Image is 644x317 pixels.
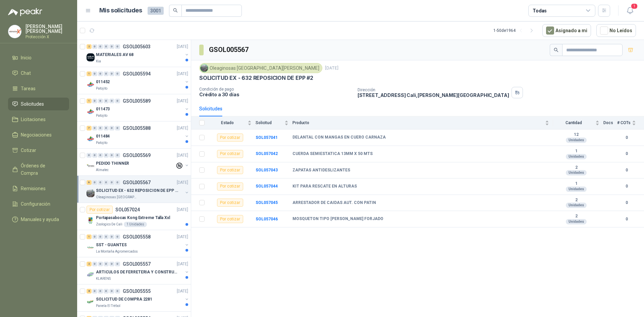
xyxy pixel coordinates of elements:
a: SOL057042 [256,151,278,156]
div: Oleaginosas [GEOGRAPHIC_DATA][PERSON_NAME] [199,63,322,73]
a: Remisiones [8,182,69,195]
a: 8 0 0 0 0 0 GSOL005555[DATE] Company LogoSOLICITUD DE COMPRA 2281Panela El Trébol [87,287,190,309]
div: 0 [104,126,109,130]
div: 0 [104,234,109,239]
a: Licitaciones [8,113,69,126]
p: [DATE] [177,44,188,50]
a: Chat [8,67,69,80]
a: SOL057041 [256,135,278,140]
b: 0 [617,183,636,190]
div: 1 [87,71,92,76]
span: 3001 [148,7,164,15]
p: [DATE] [177,234,188,240]
div: 1 - 50 de 1964 [493,25,537,36]
div: 0 [92,180,97,185]
span: Solicitud [256,120,283,125]
a: Manuales y ayuda [8,213,69,226]
img: Company Logo [87,53,95,61]
p: KLARENS [96,276,111,281]
b: 2 [553,214,599,219]
p: [DATE] [177,98,188,104]
span: Solicitudes [21,100,44,108]
p: [DATE] [177,125,188,131]
p: SOL057024 [115,207,140,212]
button: Asignado a mi [542,24,591,37]
p: 011452 [96,79,110,85]
p: SST - GUANTES [96,242,126,248]
img: Company Logo [87,216,95,224]
p: GSOL005569 [123,153,151,158]
div: 0 [109,180,114,185]
img: Company Logo [87,108,95,116]
p: GSOL005558 [123,234,151,239]
span: Cantidad [553,120,594,125]
p: Oleaginosas [GEOGRAPHIC_DATA][PERSON_NAME] [96,195,138,200]
span: Órdenes de Compra [21,162,63,177]
span: Manuales y ayuda [21,216,59,223]
b: 1 [553,149,599,154]
span: Chat [21,69,31,77]
a: Negociaciones [8,128,69,141]
div: Unidades [566,187,587,192]
p: [DATE] [177,261,188,267]
p: Portapasabocas Kong Extreme Talla Xxl [96,215,170,221]
div: 0 [109,262,114,266]
div: 0 [87,153,92,158]
b: 0 [617,135,636,141]
div: 0 [98,71,103,76]
img: Company Logo [87,81,95,89]
div: 8 [87,289,92,294]
div: Todas [533,7,547,14]
div: 0 [115,44,120,49]
p: La Montaña Agromercados [96,249,138,254]
div: 0 [98,44,103,49]
img: Logo peakr [8,8,42,16]
p: 011473 [96,106,110,112]
a: 6 0 0 0 0 0 GSOL005567[DATE] Company LogoSOLICITUD EX - 632 REPOSICION DE EPP #2Oleaginosas [GEOG... [87,178,190,200]
a: Configuración [8,198,69,210]
p: [PERSON_NAME] [PERSON_NAME] [25,24,69,34]
p: GSOL005557 [123,262,151,266]
a: 2 0 0 0 0 0 GSOL005557[DATE] Company LogoARTICULOS DE FERRETERIA Y CONSTRUCCION EN GENERALKLARENS [87,260,190,281]
img: Company Logo [201,64,208,72]
a: Órdenes de Compra [8,159,69,179]
img: Company Logo [87,271,95,279]
img: Company Logo [87,298,95,306]
button: No Leídos [596,24,636,37]
span: # COTs [617,120,631,125]
div: 0 [115,153,120,158]
div: 0 [98,180,103,185]
b: 2 [553,165,599,170]
h1: Mis solicitudes [99,6,142,15]
div: Por cotizar [217,150,243,158]
div: 2 [87,44,92,49]
div: 0 [92,289,97,294]
a: 1 0 0 0 0 0 GSOL005594[DATE] Company Logo011452Patojito [87,70,190,91]
th: # COTs [617,116,644,129]
span: Estado [209,120,246,125]
div: 0 [115,262,120,266]
div: 0 [109,99,114,103]
div: 0 [92,262,97,266]
div: 0 [98,99,103,103]
div: 0 [92,44,97,49]
div: 0 [98,234,103,239]
button: 1 [624,5,636,17]
span: Negociaciones [21,131,52,139]
span: search [554,48,558,52]
b: ARRESTADOR DE CAIDAS AUT. CON PATIN [292,200,376,206]
p: Panela El Trébol [96,303,120,309]
h3: GSOL005567 [209,45,250,55]
img: Company Logo [8,25,21,38]
b: SOL057043 [256,168,278,172]
a: SOL057046 [256,217,278,221]
div: 0 [115,71,120,76]
div: 0 [109,289,114,294]
div: Por cotizar [217,199,243,207]
span: Cotizar [21,147,36,154]
a: SOL057044 [256,184,278,189]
